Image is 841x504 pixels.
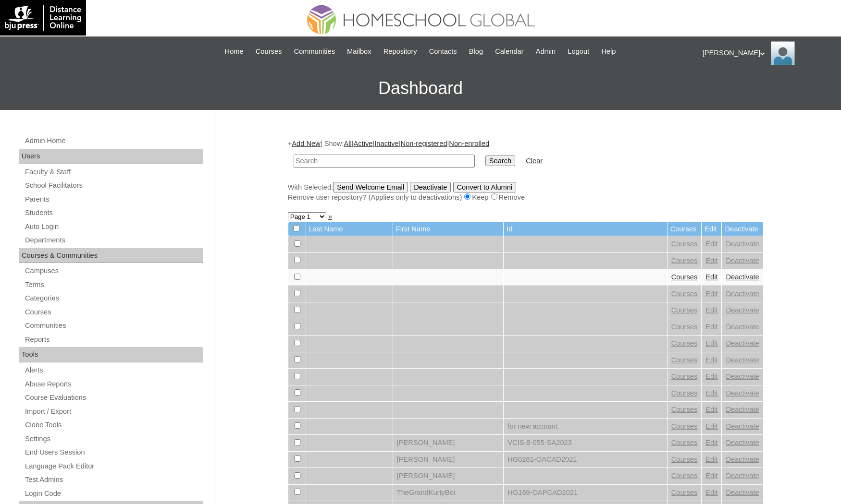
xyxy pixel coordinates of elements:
a: Blog [464,46,488,57]
span: Contacts [429,46,457,57]
a: Deactivate [726,372,759,380]
a: Edit [705,339,717,347]
a: Import / Export [24,406,203,418]
a: Inactive [374,140,399,147]
a: Calendar [490,46,528,57]
span: Logout [568,46,589,57]
a: Clear [526,157,543,165]
a: Courses [671,240,698,248]
a: Deactivate [726,339,759,347]
td: [PERSON_NAME] [393,452,504,468]
a: Edit [705,273,717,281]
a: Campuses [24,265,203,277]
a: Deactivate [726,406,759,413]
a: Edit [705,472,717,480]
a: Edit [705,240,717,248]
td: [PERSON_NAME] [393,435,504,451]
a: Add New [292,140,320,147]
a: Edit [705,257,717,264]
a: Deactivate [726,439,759,446]
div: Users [19,149,203,164]
a: Alerts [24,364,203,376]
a: Test Admins [24,474,203,486]
div: + | Show: | | | | [288,139,764,202]
a: Edit [705,489,717,496]
td: Id [504,222,667,236]
span: Help [601,46,616,57]
input: Deactivate [410,182,451,192]
a: Admin Home [24,135,203,147]
a: Courses [671,472,698,480]
a: Edit [705,323,717,331]
a: Deactivate [726,323,759,331]
span: Repository [383,46,417,57]
td: VCIS-8-055-SA2023 [504,435,667,451]
a: Courses [671,257,698,264]
a: Courses [671,273,698,281]
a: Abuse Reports [24,378,203,390]
a: Edit [705,456,717,463]
a: Clone Tools [24,419,203,431]
a: Deactivate [726,306,759,314]
a: Categories [24,292,203,304]
span: Home [225,46,244,57]
a: Course Evaluations [24,392,203,404]
a: Contacts [424,46,462,57]
div: [PERSON_NAME] [703,41,831,65]
a: Students [24,207,203,219]
a: Deactivate [726,356,759,364]
td: [PERSON_NAME] [393,468,504,484]
a: Departments [24,234,203,246]
input: Send Welcome Email [333,182,408,192]
a: Edit [705,372,717,380]
td: Courses [668,222,702,236]
a: School Facilitators [24,180,203,192]
a: Courses [671,339,698,347]
td: for new account [504,419,667,435]
a: Communities [289,46,340,57]
td: Last Name [306,222,393,236]
input: Search [485,156,515,166]
td: Deactivate [722,222,763,236]
a: Mailbox [342,46,376,57]
a: Deactivate [726,489,759,496]
a: Courses [671,456,698,463]
a: Courses [671,290,698,298]
a: Logout [563,46,594,57]
a: Terms [24,279,203,291]
a: » [328,213,332,220]
a: Non-enrolled [449,140,489,147]
div: Courses & Communities [19,248,203,264]
div: With Selected: [288,182,764,203]
a: Courses [671,389,698,397]
td: TheGrandKurtyBoi [393,485,504,501]
a: Admin [531,46,561,57]
a: Courses [24,306,203,318]
a: Active [354,140,373,147]
a: Courses [671,489,698,496]
a: Deactivate [726,389,759,397]
a: Deactivate [726,257,759,264]
span: Mailbox [347,46,371,57]
a: Courses [671,306,698,314]
a: Edit [705,422,717,430]
h3: Dashboard [5,67,836,110]
a: Deactivate [726,456,759,463]
a: Reports [24,334,203,346]
a: Edit [705,306,717,314]
a: Deactivate [726,422,759,430]
a: Deactivate [726,290,759,298]
img: Ariane Ebuen [771,41,795,65]
div: Remove user repository? (Applies only to deactivations) Keep Remove [288,192,764,203]
a: Courses [671,323,698,331]
a: Help [596,46,620,57]
a: Settings [24,433,203,445]
td: First Name [393,222,504,236]
a: Communities [24,320,203,332]
span: Blog [469,46,483,57]
span: Courses [256,46,282,57]
input: Convert to Alumni [453,182,517,192]
a: Language Pack Editor [24,460,203,472]
a: Courses [671,372,698,380]
a: Courses [671,439,698,446]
